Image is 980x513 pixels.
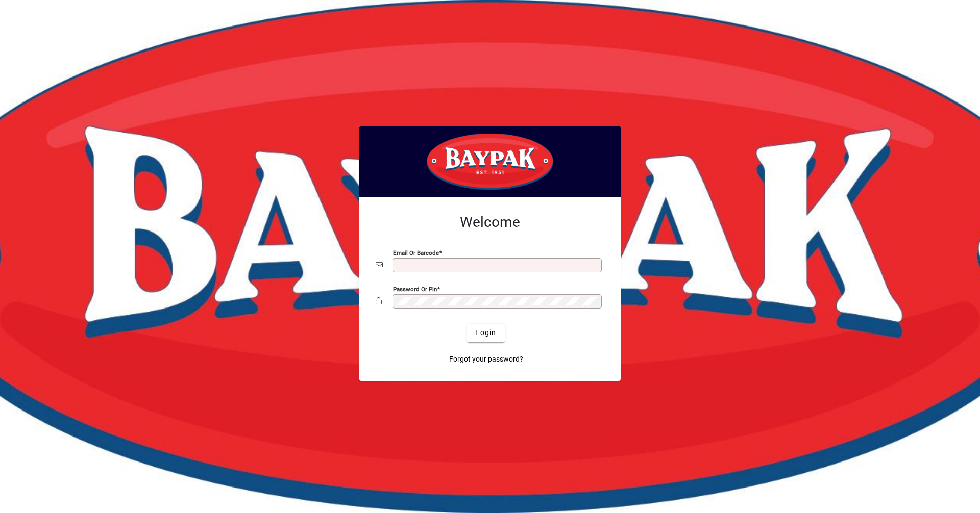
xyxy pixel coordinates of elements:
[376,214,604,231] h2: Welcome
[449,354,523,365] span: Forgot your password?
[393,285,437,292] mat-label: Password or Pin
[467,324,504,342] button: Login
[393,249,439,256] mat-label: Email or Barcode
[475,327,496,338] span: Login
[445,350,527,369] a: Forgot your password?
